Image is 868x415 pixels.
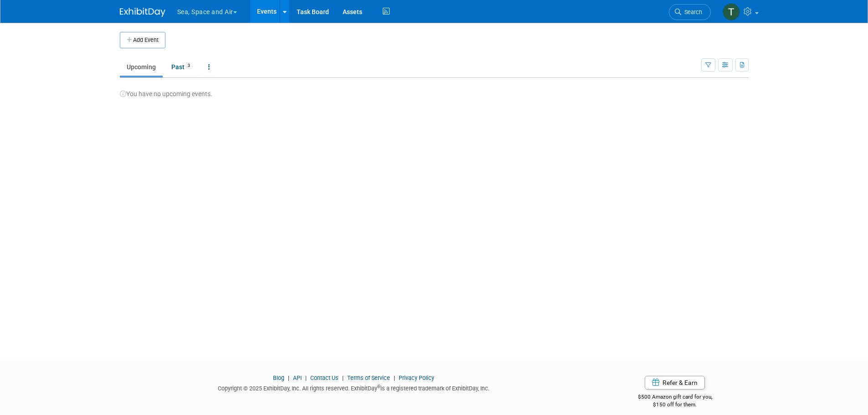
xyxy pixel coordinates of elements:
sup: ® [377,384,380,389]
span: | [286,374,292,381]
span: 3 [185,62,193,69]
img: Tracy Schwerin [723,3,740,20]
div: $150 off for them. [601,401,749,409]
a: Upcoming [120,58,163,76]
div: Copyright © 2025 ExhibitDay, Inc. All rights reserved. ExhibitDay is a registered trademark of Ex... [120,382,588,393]
a: Blog [273,374,284,381]
div: $500 Amazon gift card for you, [601,387,749,408]
span: Search [681,9,702,15]
a: Refer & Earn [645,376,705,389]
span: | [391,374,397,381]
a: Contact Us [310,374,339,381]
span: | [340,374,346,381]
a: API [293,374,302,381]
a: Past3 [164,58,200,76]
a: Search [669,4,711,20]
a: Terms of Service [347,374,390,381]
img: ExhibitDay [120,8,165,17]
button: Add Event [120,32,165,48]
a: Privacy Policy [399,374,434,381]
span: | [303,374,309,381]
span: You have no upcoming events. [120,90,212,97]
